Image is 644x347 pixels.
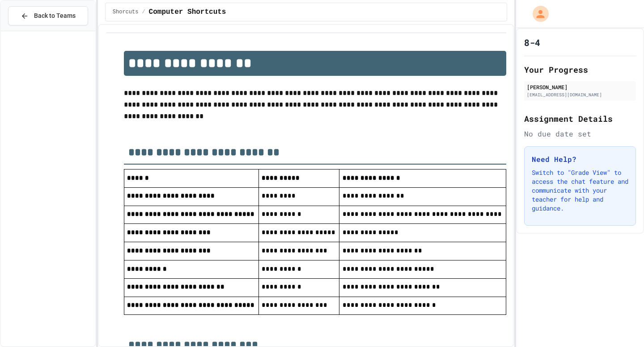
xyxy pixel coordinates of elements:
span: Back to Teams [34,11,76,21]
span: Shorcuts [113,8,139,16]
span: Computer Shortcuts [149,7,226,17]
iframe: chat widget [606,311,635,338]
h2: Assignment Details [524,112,636,125]
h1: 8-4 [524,36,540,49]
div: No due date set [524,128,636,139]
div: [EMAIL_ADDRESS][DOMAIN_NAME] [527,91,633,98]
div: [PERSON_NAME] [527,83,633,91]
p: Switch to "Grade View" to access the chat feature and communicate with your teacher for help and ... [532,168,628,213]
button: Back to Teams [8,6,88,25]
h2: Your Progress [524,63,636,76]
h3: Need Help? [532,154,628,165]
iframe: chat widget [570,273,635,310]
span: / [142,8,145,16]
div: My Account [523,4,551,24]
